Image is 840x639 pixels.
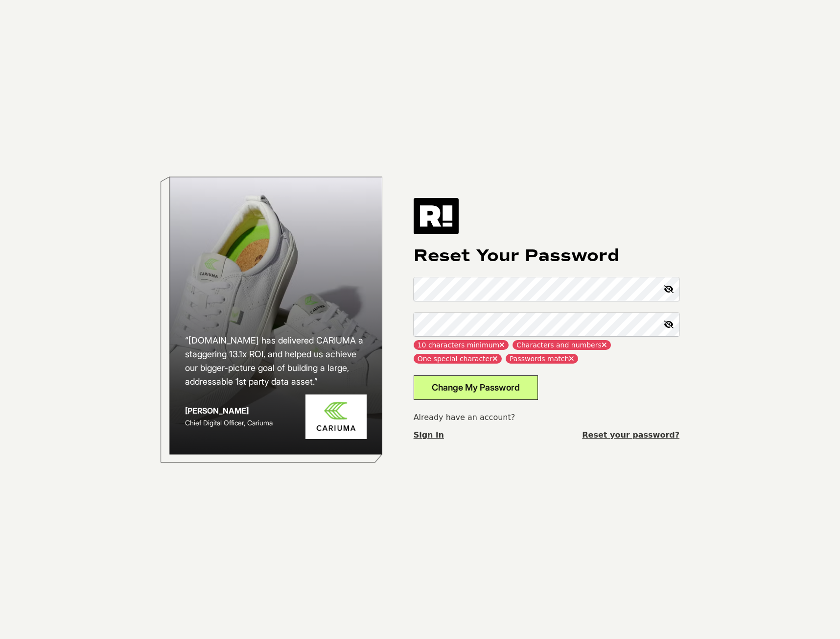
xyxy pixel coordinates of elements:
[414,375,538,400] button: Change My Password
[414,354,502,364] p: One special character
[414,412,679,423] p: Already have an account?
[506,354,578,364] p: Passwords match
[582,429,679,441] a: Reset your password?
[185,418,273,427] span: Chief Digital Officer, Cariuma
[414,246,679,266] h1: Reset Your Password
[414,340,509,350] p: 10 characters minimum
[513,340,611,350] p: Characters and numbers
[185,406,249,416] strong: [PERSON_NAME]
[305,394,367,439] img: Cariuma
[414,429,444,441] a: Sign in
[185,334,367,389] h2: “[DOMAIN_NAME] has delivered CARIUMA a staggering 13.1x ROI, and helped us achieve our bigger-pic...
[414,198,459,234] img: Retention.com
